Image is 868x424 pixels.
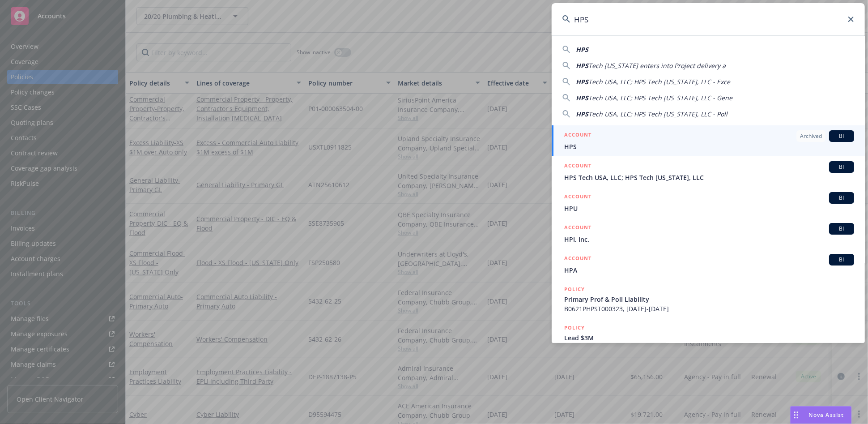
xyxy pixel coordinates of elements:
[588,77,730,86] span: Tech USA, LLC; HPS Tech [US_STATE], LLC - Exce
[564,323,585,332] h5: POLICY
[790,406,852,424] button: Nova Assist
[564,333,854,343] span: Lead $3M
[564,130,591,141] h5: ACCOUNT
[833,163,851,171] span: BI
[552,218,865,249] a: ACCOUNTBIHPI, Inc.
[576,110,588,118] span: HPS
[564,254,591,265] h5: ACCOUNT
[576,77,588,86] span: HPS
[588,110,728,118] span: Tech USA, LLC; HPS Tech [US_STATE], LLC - Poll
[564,285,585,294] h5: POLICY
[791,407,802,424] div: Drag to move
[564,266,854,275] span: HPA
[809,411,844,419] span: Nova Assist
[588,94,732,102] span: Tech USA, LLC; HPS Tech [US_STATE], LLC - Gene
[564,223,591,234] h5: ACCOUNT
[564,161,591,172] h5: ACCOUNT
[564,204,854,213] span: HPU
[564,235,854,244] span: HPI, Inc.
[576,61,588,70] span: HPS
[564,142,854,151] span: HPS
[576,45,588,54] span: HPS
[564,295,854,304] span: Primary Prof & Poll Liability
[588,61,726,70] span: Tech [US_STATE] enters into Project delivery a
[552,318,865,357] a: POLICYLead $3MVCX2024184-01, [DATE]-[DATE]
[564,304,854,313] span: B0621PHPST000323, [DATE]-[DATE]
[800,132,822,140] span: Archived
[552,187,865,218] a: ACCOUNTBIHPU
[576,94,588,102] span: HPS
[552,156,865,187] a: ACCOUNTBIHPS Tech USA, LLC; HPS Tech [US_STATE], LLC
[833,256,851,264] span: BI
[833,132,851,140] span: BI
[552,280,865,318] a: POLICYPrimary Prof & Poll LiabilityB0621PHPST000323, [DATE]-[DATE]
[552,249,865,280] a: ACCOUNTBIHPA
[833,225,851,233] span: BI
[552,125,865,156] a: ACCOUNTArchivedBIHPS
[552,3,865,35] input: Search...
[564,173,854,182] span: HPS Tech USA, LLC; HPS Tech [US_STATE], LLC
[564,343,854,352] span: VCX2024184-01, [DATE]-[DATE]
[833,194,851,202] span: BI
[564,192,591,203] h5: ACCOUNT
